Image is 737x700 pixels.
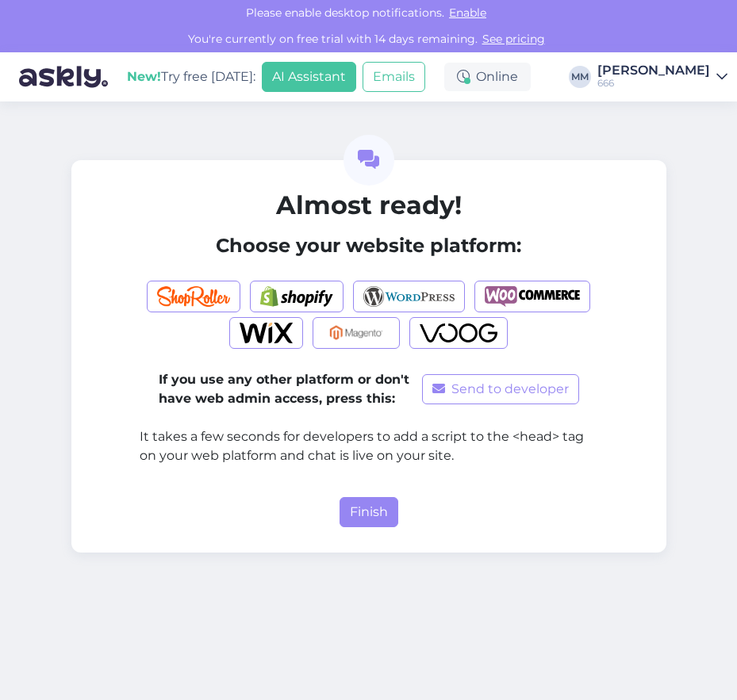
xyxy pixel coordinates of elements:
[240,323,293,343] img: Wix
[323,323,390,343] img: Magento
[157,286,230,307] img: Shoproller
[420,323,497,343] img: Voog
[597,64,710,77] div: [PERSON_NAME]
[444,6,491,20] span: Enable
[422,374,579,404] button: Send to developer
[569,66,591,88] div: MM
[140,427,598,465] p: It takes a few seconds for developers to add a script to the <head> tag on your web platform and ...
[363,62,425,92] button: Emails
[478,32,550,46] a: See pricing
[444,63,531,91] div: Online
[262,62,356,92] button: AI Assistant
[485,286,580,307] img: Woocommerce
[127,67,255,86] div: Try free [DATE]:
[127,69,161,84] b: New!
[363,286,455,307] img: Wordpress
[260,286,333,307] img: Shopify
[597,77,710,90] div: 666
[159,372,409,406] b: If you use any other platform or don't have web admin access, press this:
[140,190,598,220] h2: Almost ready!
[340,497,398,527] button: Finish
[140,235,598,258] h4: Choose your website platform:
[597,64,727,90] a: [PERSON_NAME]666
